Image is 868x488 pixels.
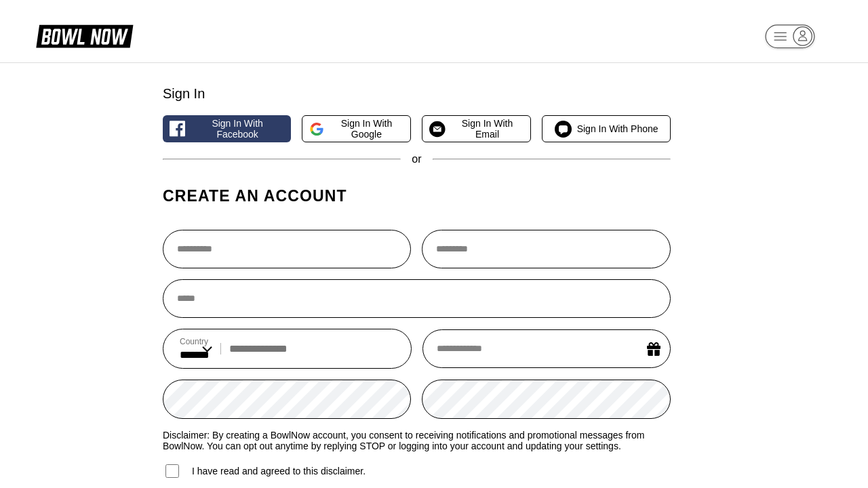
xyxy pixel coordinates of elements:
[163,186,671,205] h1: Create an account
[180,337,212,346] label: Country
[163,86,671,102] div: Sign In
[163,430,671,451] label: Disclaimer: By creating a BowlNow account, you consent to receiving notifications and promotional...
[577,123,658,134] span: Sign in with Phone
[451,118,524,140] span: Sign in with Email
[163,153,671,165] div: or
[163,115,291,142] button: Sign in with Facebook
[422,115,531,142] button: Sign in with Email
[330,118,403,140] span: Sign in with Google
[302,115,411,142] button: Sign in with Google
[191,118,283,140] span: Sign in with Facebook
[165,464,179,478] input: I have read and agreed to this disclaimer.
[542,115,670,142] button: Sign in with Phone
[163,462,366,480] label: I have read and agreed to this disclaimer.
